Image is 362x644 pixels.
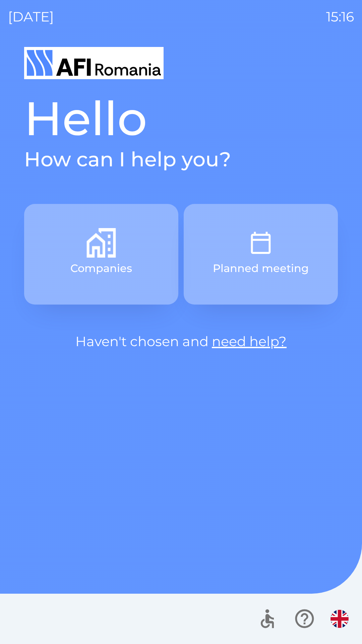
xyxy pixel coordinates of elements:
[24,147,338,172] h2: How can I help you?
[184,204,338,305] button: Planned meeting
[213,260,309,276] p: Planned meeting
[330,610,349,628] img: en flag
[246,228,276,258] img: 8d7ece35-bdbc-4bf8-82f1-eadb5a162c66.png
[24,331,338,352] p: Haven't chosen and
[8,7,54,27] p: [DATE]
[24,90,338,147] h1: Hello
[70,260,132,276] p: Companies
[212,333,287,350] a: need help?
[326,7,354,27] p: 15:16
[24,47,338,79] img: Logo
[86,228,116,258] img: b9f982fa-e31d-4f99-8b4a-6499fa97f7a5.png
[24,204,178,305] button: Companies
